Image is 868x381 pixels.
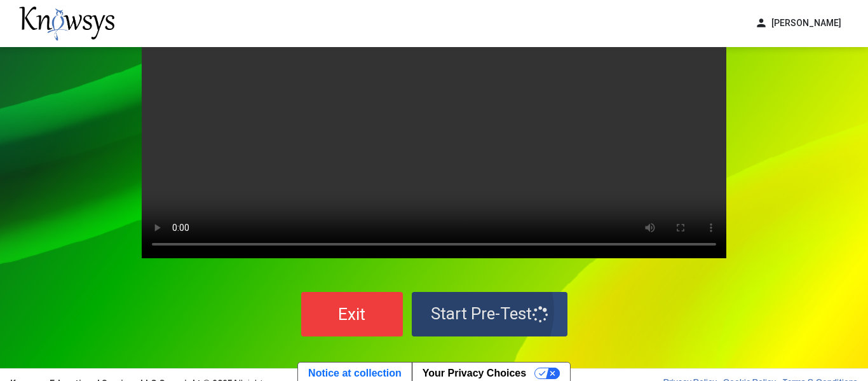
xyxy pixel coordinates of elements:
[412,292,567,336] button: Start Pre-Test
[338,305,365,324] span: Exit
[19,6,114,41] img: knowsys-logo.png
[747,13,849,34] button: person[PERSON_NAME]
[431,304,548,323] span: Start Pre-Test
[755,17,768,30] span: person
[301,292,403,336] button: Exit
